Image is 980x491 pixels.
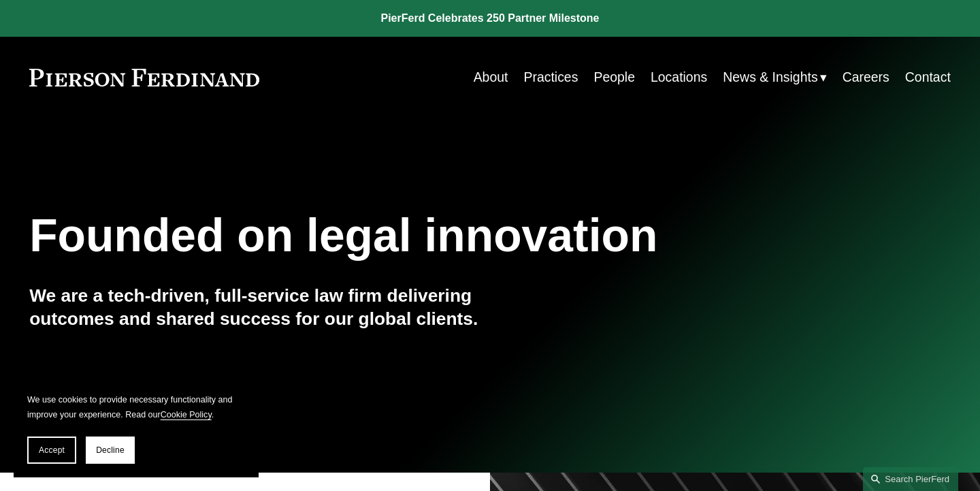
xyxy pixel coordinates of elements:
[723,64,826,91] a: folder dropdown
[723,65,817,89] span: News & Insights
[96,445,125,455] span: Decline
[29,209,797,262] h1: Founded on legal innovation
[474,64,508,91] a: About
[651,64,707,91] a: Locations
[843,64,889,91] a: Careers
[29,285,490,330] h4: We are a tech-driven, full-service law firm delivering outcomes and shared success for our global...
[86,437,135,464] button: Decline
[39,445,65,455] span: Accept
[161,410,212,419] a: Cookie Policy
[905,64,951,91] a: Contact
[523,64,578,91] a: Practices
[14,379,259,477] section: Cookie banner
[27,392,245,423] p: We use cookies to provide necessary functionality and improve your experience. Read our .
[27,437,76,464] button: Accept
[593,64,635,91] a: People
[863,467,958,491] a: Search this site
